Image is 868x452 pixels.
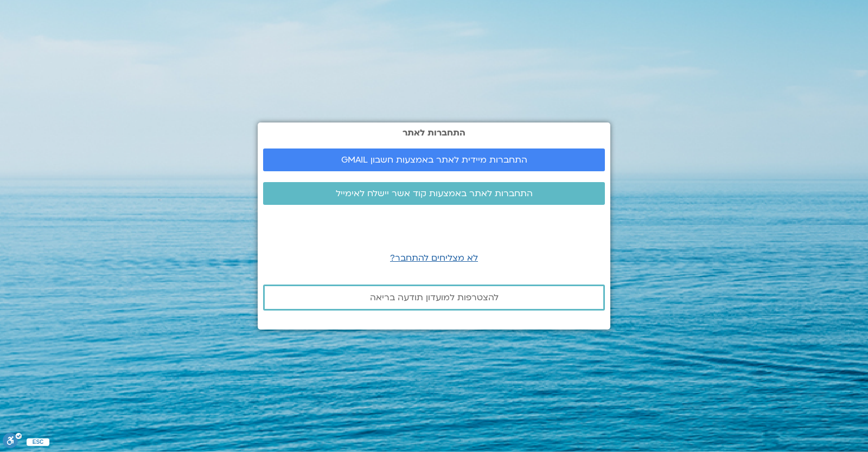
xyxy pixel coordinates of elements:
span: התחברות לאתר באמצעות קוד אשר יישלח לאימייל [336,189,533,198]
a: התחברות מיידית לאתר באמצעות חשבון GMAIL [263,148,605,171]
span: להצטרפות למועדון תודעה בריאה [370,293,499,302]
a: התחברות לאתר באמצעות קוד אשר יישלח לאימייל [263,182,605,205]
h2: התחברות לאתר [263,128,605,138]
a: לא מצליחים להתחבר? [390,252,478,264]
a: להצטרפות למועדון תודעה בריאה [263,285,605,311]
span: התחברות מיידית לאתר באמצעות חשבון GMAIL [341,155,527,165]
